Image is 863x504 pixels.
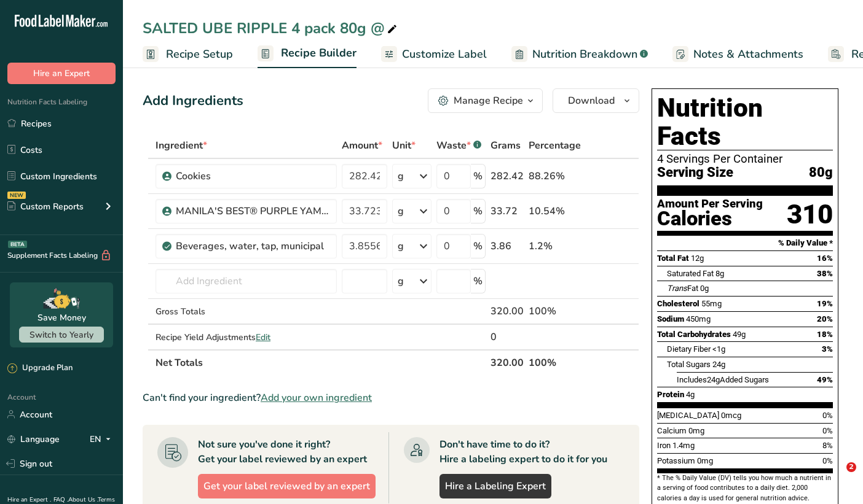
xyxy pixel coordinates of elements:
div: Not sure you've done it right? Get your label reviewed by an expert [198,437,367,467]
iframe: Intercom live chat [821,462,851,492]
a: Notes & Attachments [672,41,803,68]
span: Total Carbohydrates [657,330,731,339]
div: 282.42 [491,169,524,184]
a: Language [7,428,60,450]
span: 0mg [697,456,713,465]
span: Fat [667,284,698,293]
span: Dietary Fiber [667,344,711,354]
div: BETA [8,241,27,248]
span: 20% [817,314,833,324]
span: 49% [817,375,833,384]
div: MANILA'S BEST® PURPLE YAM JAM ([PERSON_NAME]) [176,204,329,219]
span: Notes & Attachments [693,46,803,63]
div: Calories [657,210,763,228]
div: Can't find your ingredient? [143,390,639,405]
span: Recipe Builder [281,45,357,61]
span: Customize Label [402,46,487,63]
div: Beverages, water, tap, municipal [176,239,329,254]
span: 12g [691,254,704,263]
div: 33.72 [491,204,524,219]
span: Amount [342,138,382,153]
span: 19% [817,299,833,308]
span: 8% [822,441,833,450]
span: 0g [700,284,709,293]
span: 18% [817,330,833,339]
span: 24g [712,360,725,369]
div: g [398,204,404,219]
div: SALTED UBE RIPPLE 4 pack 80g @ [143,17,400,39]
div: 88.26% [529,169,581,184]
th: 320.00 [488,349,526,375]
th: Net Totals [153,349,488,375]
span: 3% [822,344,833,354]
div: Amount Per Serving [657,198,763,210]
span: Sodium [657,314,684,324]
div: Don't have time to do it? Hire a labeling expert to do it for you [439,437,607,467]
div: 310 [787,198,833,231]
section: % Daily Value * [657,236,833,250]
button: Get your label reviewed by an expert [198,474,376,498]
span: Grams [491,138,521,153]
span: Nutrition Breakdown [532,46,637,63]
span: Protein [657,390,684,399]
div: g [398,239,404,254]
span: Serving Size [657,165,733,180]
div: 100% [529,304,581,319]
a: Recipe Builder [258,39,357,69]
div: Upgrade Plan [7,362,73,374]
span: Ingredient [156,138,207,153]
i: Trans [667,284,687,293]
button: Hire an Expert [7,63,116,84]
div: Manage Recipe [454,93,523,108]
button: Download [553,88,639,113]
span: Add your own ingredient [261,390,372,405]
div: EN [90,432,116,446]
span: [MEDICAL_DATA] [657,411,719,420]
button: Switch to Yearly [19,327,104,343]
span: 8g [715,269,724,278]
span: 4g [686,390,695,399]
span: Includes Added Sugars [677,375,769,384]
div: Add Ingredients [143,91,243,111]
a: Hire a Labeling Expert [439,474,551,498]
span: Download [568,93,615,108]
span: Calcium [657,426,687,435]
div: 10.54% [529,204,581,219]
span: 2 [846,462,856,472]
button: Manage Recipe [428,88,543,113]
span: Percentage [529,138,581,153]
a: Recipe Setup [143,41,233,68]
div: 0 [491,330,524,344]
span: Total Fat [657,254,689,263]
span: 38% [817,269,833,278]
div: Save Money [37,311,86,324]
div: 3.86 [491,239,524,254]
div: 4 Servings Per Container [657,153,833,165]
div: Cookies [176,169,329,184]
span: Recipe Setup [166,46,233,63]
a: FAQ . [53,495,68,504]
a: Customize Label [381,41,487,68]
span: 450mg [686,314,711,324]
section: * The % Daily Value (DV) tells you how much a nutrient in a serving of food contributes to a dail... [657,473,833,503]
div: Recipe Yield Adjustments [156,331,337,344]
h1: Nutrition Facts [657,94,833,150]
th: 100% [526,349,583,375]
span: 16% [817,254,833,263]
span: Unit [392,138,416,153]
span: 0mg [688,426,704,435]
span: Switch to Yearly [30,329,93,341]
a: Hire an Expert . [7,495,51,504]
span: Saturated Fat [667,269,714,278]
div: 1.2% [529,239,581,254]
span: 1.4mg [672,441,695,450]
span: 49g [733,330,746,339]
span: 0% [822,411,833,420]
a: About Us . [68,495,98,504]
input: Add Ingredient [156,269,337,293]
span: Total Sugars [667,360,711,369]
span: <1g [712,344,725,354]
div: g [398,169,404,184]
span: Potassium [657,456,695,465]
span: 24g [707,375,720,384]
